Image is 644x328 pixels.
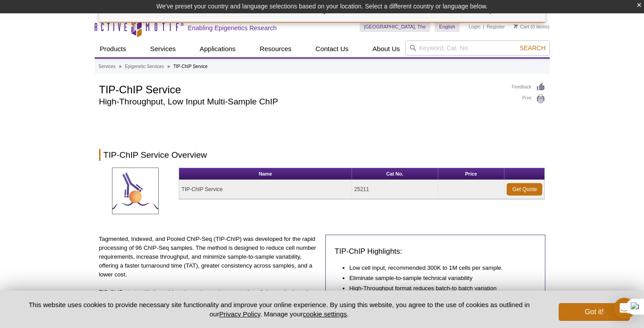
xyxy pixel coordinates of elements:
[483,21,484,32] li: |
[559,303,630,321] button: Got it!
[145,40,181,57] a: Services
[512,94,545,104] a: Print
[173,64,208,69] li: TIP-ChIP Service
[514,24,518,28] img: Your Cart
[487,24,505,30] a: Register
[367,40,405,57] a: About Us
[14,300,544,319] p: This website uses cookies to provide necessary site functionality and improve your online experie...
[168,64,170,69] li: »
[438,168,505,180] th: Price
[219,310,260,318] a: Privacy Policy
[349,274,527,283] li: Eliminate sample-to-sample technical variability
[179,180,352,199] td: TIP-ChIP Service
[507,183,542,196] a: Get Quote
[99,149,545,161] h2: TIP-ChIP Service Overview
[520,44,545,52] span: Search
[349,284,527,293] li: High-Throughput format reduces batch-to batch variation
[99,82,503,96] h1: TIP-ChIP Service
[517,44,548,52] button: Search
[352,180,438,199] td: 25211
[349,264,527,272] li: Low cell input, recommended 300K to 1M cells per sample.
[95,40,132,57] a: Products
[99,98,503,106] h2: High-Throughput, Low Input Multi-Sample ChIP
[112,168,159,214] img: TIP-ChIP Service
[514,24,529,30] a: Cart
[303,310,347,318] button: cookie settings
[310,40,354,57] a: Contact Us
[405,40,550,56] input: Keyword, Cat. No.
[99,63,116,71] a: Services
[352,168,438,180] th: Cat No.
[468,24,480,30] a: Login
[99,235,319,279] p: Tagmented, Indexed, and Pooled ChIP-Seq (TIP-ChIP) was developed for the rapid processing of 96 C...
[514,21,550,32] li: (0 items)
[435,21,460,32] a: English
[335,246,536,257] h3: TIP-ChIP Highlights:
[254,40,297,57] a: Resources
[119,64,122,69] li: »
[125,63,164,71] a: Epigenetic Services
[188,24,277,32] h2: Enabling Epigenetics Research
[614,298,635,319] div: Open Intercom Messenger
[179,168,352,180] th: Name
[360,21,430,32] a: [GEOGRAPHIC_DATA], The
[512,82,545,92] a: Feedback
[194,40,241,57] a: Applications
